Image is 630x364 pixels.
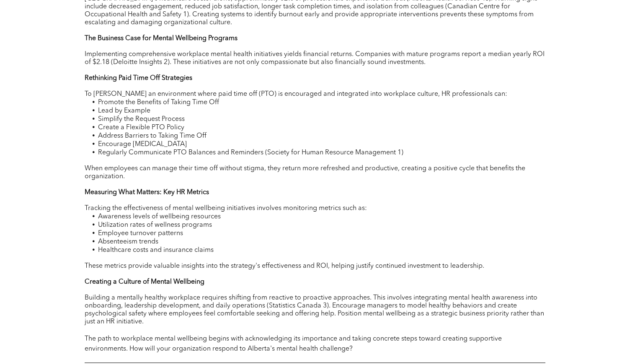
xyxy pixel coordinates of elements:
span: Create a Flexible PTO Policy [98,124,184,131]
span: Tracking the effectiveness of mental wellbeing initiatives involves monitoring metrics such as: [85,205,367,212]
span: Encourage [MEDICAL_DATA] [98,141,187,148]
strong: The Business Case for Mental Wellbeing Programs [85,35,238,42]
span: When employees can manage their time off without stigma, they return more refreshed and productiv... [85,165,525,180]
strong: Rethinking Paid Time Off Strategies [85,75,192,82]
span: Regularly Communicate PTO Balances and Reminders (Society for Human Resource Management 1) [98,149,403,156]
span: Lead by Example [98,108,150,114]
span: Implementing comprehensive workplace mental health initiatives yields financial returns. Companie... [85,51,545,66]
span: Building a mentally healthy workplace requires shifting from reactive to proactive approaches. Th... [85,295,544,325]
span: Employee turnover patterns [98,230,183,237]
span: These metrics provide valuable insights into the strategy's effectiveness and ROI, helping justif... [85,263,484,269]
span: Awareness levels of wellbeing resources [98,213,221,220]
span: Healthcare costs and insurance claims [98,247,214,254]
span: Address Barriers to Taking Time Off [98,133,207,139]
span: Simplify the Request Process [98,116,185,123]
span: Utilization rates of wellness programs [98,222,212,228]
span: Absenteeism trends [98,238,158,245]
span: Promote the Benefits of Taking Time Off [98,99,219,106]
span: The path to workplace mental wellbeing begins with acknowledging its importance and taking concre... [85,336,502,352]
span: To [PERSON_NAME] an environment where paid time off (PTO) is encouraged and integrated into workp... [85,91,507,97]
strong: Creating a Culture of Mental Wellbeing [85,279,204,285]
strong: Measuring What Matters: Key HR Metrics [85,189,209,196]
